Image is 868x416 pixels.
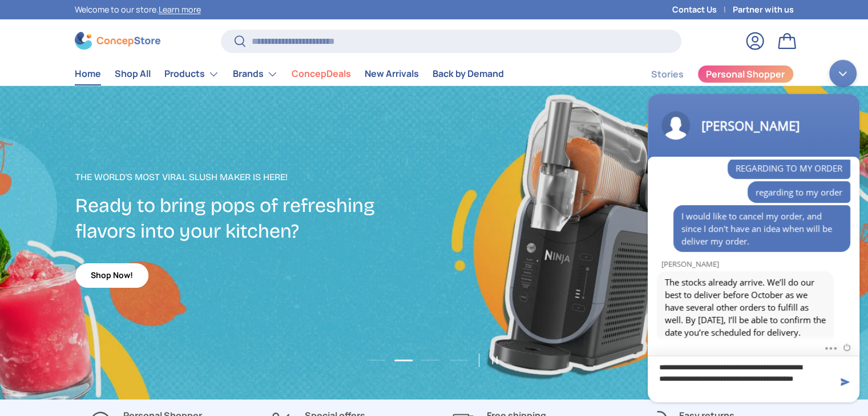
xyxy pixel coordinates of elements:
a: Shop Now! [75,263,148,288]
iframe: SalesIQ Chatwindow [642,54,865,408]
a: ConcepDeals [292,63,351,85]
p: Welcome to our store. [75,3,201,16]
a: Partner with us [733,3,794,16]
a: Learn more [159,4,201,15]
nav: Secondary [624,63,794,85]
a: Shop All [115,63,151,85]
a: Contact Us [672,3,733,16]
a: Back by Demand [433,63,504,85]
p: The World's Most Viral Slush Maker is Here! [75,170,435,184]
nav: Primary [75,63,504,85]
h2: Ready to bring pops of refreshing flavors into your kitchen? [75,193,435,244]
summary: Products [158,63,226,85]
a: Home [75,63,101,85]
a: New Arrivals [365,63,419,85]
img: ConcepStore [75,32,160,50]
summary: Brands [226,63,285,85]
